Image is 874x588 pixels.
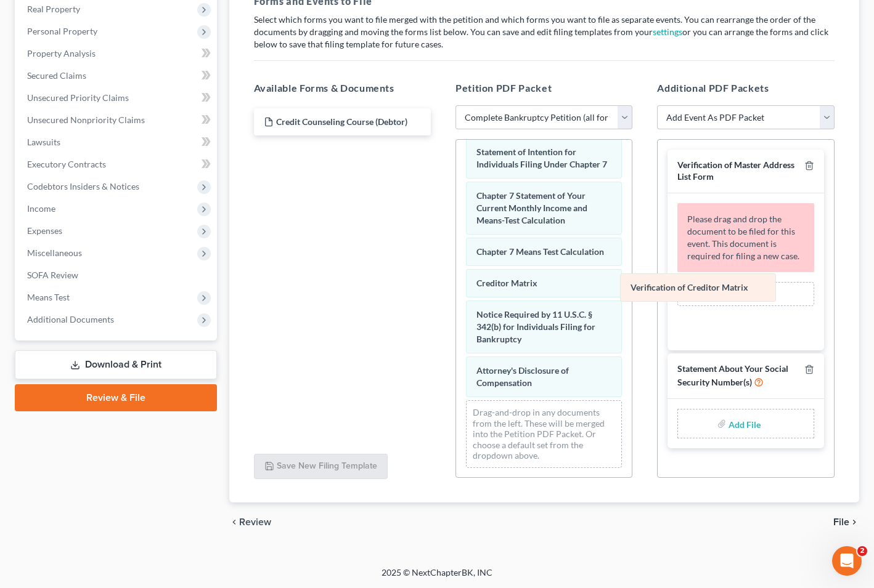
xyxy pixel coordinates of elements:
[476,246,604,257] span: Chapter 7 Means Test Calculation
[27,137,60,147] span: Lawsuits
[857,546,867,556] span: 2
[27,203,55,214] span: Income
[27,314,114,324] span: Additional Documents
[27,115,145,125] span: Unsecured Nonpriority Claims
[687,214,795,249] span: Please drag and drop the document to be filed for this event.
[17,153,217,175] a: Executory Contracts
[254,14,835,50] p: Select which forms you want to file merged with the petition and which forms you want to file as ...
[27,159,106,169] span: Executory Contracts
[832,546,862,576] iframe: Intercom live chat
[239,517,271,527] span: Review
[476,365,569,388] span: Attorney's Disclosure of Compensation
[476,190,587,225] span: Chapter 7 Statement of Your Current Monthly Income and Means-Test Calculation
[229,517,239,527] i: chevron_left
[276,116,407,127] span: Credit Counseling Course (Debtor)
[17,131,217,153] a: Lawsuits
[17,87,217,109] a: Unsecured Priority Claims
[653,26,682,37] a: settings
[677,159,794,182] span: Verification of Master Address List Form
[17,264,217,286] a: SOFA Review
[15,384,217,411] a: Review & File
[254,454,388,480] button: Save New Filing Template
[17,109,217,131] a: Unsecured Nonpriority Claims
[657,81,834,95] h5: Additional PDF Packets
[466,400,622,468] div: Drag-and-drop in any documents from the left. These will be merged into the Petition PDF Packet. ...
[27,292,70,302] span: Means Test
[27,270,78,280] span: SOFA Review
[27,248,82,258] span: Miscellaneous
[17,65,217,87] a: Secured Claims
[17,42,217,65] a: Property Analysis
[27,92,129,103] span: Unsecured Priority Claims
[849,517,859,527] i: chevron_right
[229,517,284,527] button: chevron_left Review
[455,82,552,94] span: Petition PDF Packet
[631,282,748,292] span: Verification of Creditor Matrix
[476,147,607,169] span: Statement of Intention for Individuals Filing Under Chapter 7
[476,309,595,344] span: Notice Required by 11 U.S.C. § 342(b) for Individuals Filing for Bankruptcy
[254,81,431,95] h5: Available Forms & Documents
[27,26,97,36] span: Personal Property
[677,363,788,387] span: Statement About Your Social Security Number(s)
[27,225,62,236] span: Expenses
[687,238,799,261] span: This document is required for filing a new case.
[27,181,139,191] span: Codebtors Insiders & Notices
[27,48,96,58] span: Property Analysis
[15,350,217,379] a: Download & Print
[27,4,80,14] span: Real Property
[476,278,537,288] span: Creditor Matrix
[27,70,86,81] span: Secured Claims
[833,517,849,527] span: File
